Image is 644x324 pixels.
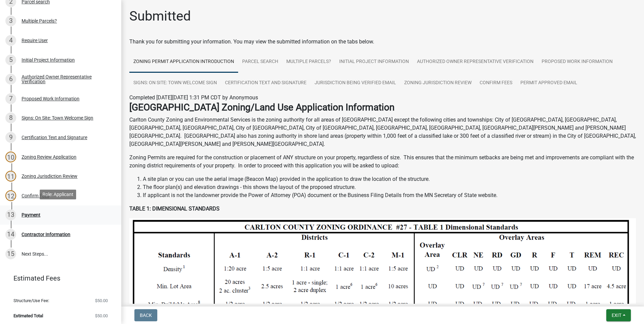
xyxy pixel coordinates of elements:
a: Jurisdiction Being Verified Email [311,72,400,94]
div: Signs: On Site: Town Welcome Sign [22,116,93,120]
div: Proposed Work Information [22,96,79,101]
div: 5 [5,55,16,65]
a: Zoning Permit Application Introduction [129,51,238,73]
button: Back [134,309,157,321]
div: Certification Text and Signature [22,135,87,140]
div: Require User [22,38,48,43]
a: Certification Text and Signature [221,72,311,94]
div: 14 [5,229,16,240]
a: Initial Project Information [335,51,413,73]
button: Exit [606,309,631,321]
span: Estimated Total [13,314,43,318]
div: Thank you for submitting your information. You may view the submitted information on the tabs below. [129,38,636,46]
div: 15 [5,249,16,259]
span: $50.00 [95,298,108,303]
a: Estimated Fees [5,271,110,285]
h1: Submitted [129,8,191,24]
div: Confirm Fees [22,193,49,198]
div: Multiple Parcels? [22,19,57,23]
span: Completed [DATE][DATE] 1:31 PM CDT by Anonymous [129,94,258,101]
strong: TABLE 1: DIMENSIONAL STANDARDS [129,205,220,212]
div: 12 [5,190,16,201]
li: The floor plan(s) and elevation drawings - this shows the layout of the proposed structure. [143,183,636,191]
div: Contractor Information [22,232,70,237]
div: Role: Applicant [40,190,76,199]
div: Zoning Jurisdiction Review [22,174,77,179]
div: Payment [22,213,40,217]
a: Signs: On Site: Town Welcome Sign [129,72,221,94]
li: A site plan or you can use the aerial image (Beacon Map) provided in the application to draw the ... [143,175,636,183]
div: Authorized Owner Representative Verification [22,74,110,84]
div: 10 [5,152,16,162]
a: Parcel search [238,51,282,73]
a: Permit Approved Email [516,72,581,94]
span: $50.00 [95,314,108,318]
div: 8 [5,112,16,123]
span: Structure/Use Fee: [13,298,49,303]
div: 4 [5,35,16,46]
a: Zoning Jurisdiction Review [400,72,476,94]
div: 6 [5,74,16,85]
li: If applicant is not the landowner provide the Power of Attorney (POA) document or the Business Fi... [143,191,636,199]
div: 3 [5,15,16,26]
strong: [GEOGRAPHIC_DATA] Zoning/Land Use Application Information [129,102,394,113]
p: Carlton County Zoning and Environmental Services is the zoning authority for all areas of [GEOGRA... [129,116,636,148]
p: Zoning Permits are required for the construction or placement of ANY structure on your property, ... [129,154,636,170]
div: 13 [5,209,16,220]
a: Multiple Parcels? [282,51,335,73]
a: Authorized Owner Representative Verification [413,51,538,73]
div: Initial Project Information [22,58,75,62]
div: 9 [5,132,16,143]
div: 7 [5,93,16,104]
a: Proposed Work Information [538,51,617,73]
a: Confirm Fees [476,72,516,94]
span: Exit [612,313,621,318]
span: Back [140,313,152,318]
div: Zoning Review Application [22,155,76,159]
div: 11 [5,171,16,182]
